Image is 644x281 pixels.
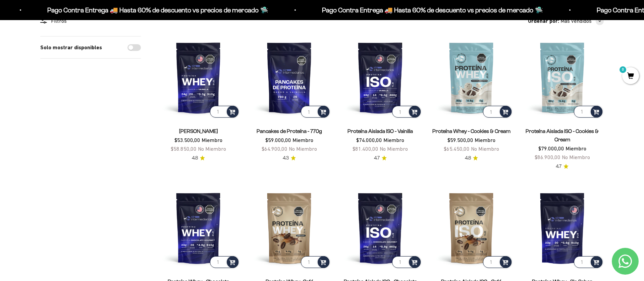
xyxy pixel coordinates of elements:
p: Pago Contra Entrega 🚚 Hasta 60% de descuento vs precios de mercado 🛸 [321,5,542,15]
a: 0 [622,73,639,80]
a: 4.84.8 de 5.0 estrellas [465,154,478,162]
a: Proteína Whey - Cookies & Cream [432,128,511,134]
span: $58.850,00 [171,146,197,152]
p: Pago Contra Entrega 🚚 Hasta 60% de descuento vs precios de mercado 🛸 [46,5,267,15]
a: 4.84.8 de 5.0 estrellas [192,154,205,162]
a: 4.34.3 de 5.0 estrellas [283,154,296,162]
span: $59.500,00 [447,137,473,143]
a: Proteína Aislada ISO - Cookies & Cream [526,128,599,142]
span: Miembro [475,137,495,143]
span: No Miembro [198,146,226,152]
span: $64.900,00 [262,146,287,152]
span: No Miembro [471,146,499,152]
span: Más vendidos [560,17,592,25]
span: Miembro [292,137,313,143]
span: $79.000,00 [538,145,564,151]
span: Miembro [202,137,222,143]
span: 4.7 [556,163,561,170]
span: $59.000,00 [265,137,291,143]
span: $53.500,00 [174,137,200,143]
span: 4.3 [283,154,289,162]
span: $74.000,00 [356,137,382,143]
span: Miembro [383,137,404,143]
a: Proteína Aislada ISO - Vainilla [347,128,413,134]
a: 4.74.7 de 5.0 estrellas [374,154,387,162]
span: $86.900,00 [535,154,560,160]
div: Filtros [40,17,141,25]
a: [PERSON_NAME] [179,128,218,134]
span: 4.8 [465,154,471,162]
a: 4.74.7 de 5.0 estrellas [556,163,569,170]
label: Solo mostrar disponibles [40,43,102,52]
span: No Miembro [562,154,590,160]
span: 4.8 [192,154,198,162]
span: No Miembro [289,146,317,152]
span: 4.7 [374,154,380,162]
span: $81.400,00 [353,146,378,152]
span: Ordenar por: [528,17,559,25]
mark: 0 [619,66,627,74]
span: Miembro [566,145,586,151]
span: No Miembro [380,146,408,152]
span: $65.450,00 [444,146,470,152]
a: Pancakes de Proteína - 770g [257,128,322,134]
button: Más vendidos [560,17,604,25]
